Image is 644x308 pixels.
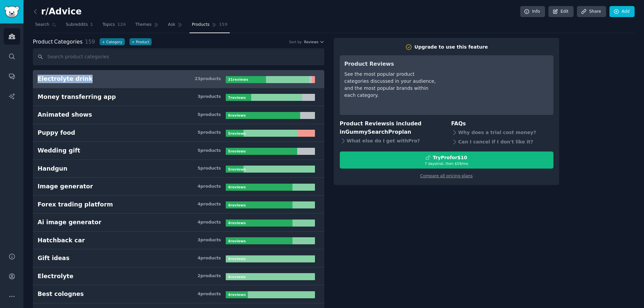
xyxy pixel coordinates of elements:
[33,70,324,88] a: Electrolyte drink23products31reviews
[520,6,545,17] a: Info
[33,88,324,106] a: Money transferring app3products7reviews
[228,257,246,261] b: 4 review s
[129,38,152,45] button: +Product
[102,22,115,28] span: Topics
[33,106,324,124] a: Animated shows5products6reviews
[38,182,93,191] div: Image generator
[198,291,221,297] div: 4 product s
[228,293,246,297] b: 4 review s
[228,203,246,207] b: 4 review s
[433,154,467,161] div: Try Pro for $10
[33,232,324,250] a: Hatchback car3products4reviews
[228,77,248,81] b: 31 review s
[420,174,473,178] a: Compare all pricing plans
[85,39,95,45] span: 159
[228,185,246,189] b: 4 review s
[198,112,221,118] div: 5 product s
[38,236,85,245] div: Hatchback car
[344,71,439,99] div: See the most popular product categories discussed in your audience, and the most popular brands w...
[340,136,442,145] div: What else do I get with Pro ?
[228,167,246,171] b: 5 review s
[90,22,93,28] span: 1
[195,76,221,82] div: 23 product s
[38,93,116,101] div: Money transferring app
[33,38,53,46] span: Product
[228,96,246,100] b: 7 review s
[38,218,101,227] div: Ai image generator
[100,19,128,33] a: Topics126
[38,290,84,298] div: Best colognes
[228,131,246,135] b: 5 review s
[33,48,324,65] input: Search product categories
[33,124,324,142] a: Puppy food5products5reviews
[344,60,439,68] h3: Product Reviews
[4,6,19,18] img: GummySearch logo
[38,146,80,155] div: Wedding gift
[33,142,324,160] a: Wedding gift5products5reviews
[340,161,553,166] div: 7 days trial, then $ 59 /mo
[135,22,152,28] span: Themes
[33,267,324,286] a: Electrolyte2products4reviews
[100,38,124,45] button: +Category
[198,255,221,261] div: 4 product s
[228,221,246,225] b: 4 review s
[38,129,75,137] div: Puppy food
[609,6,635,17] a: Add
[198,201,221,207] div: 4 product s
[33,178,324,196] a: Image generator4products4reviews
[577,6,606,17] a: Share
[304,40,319,44] span: Reviews
[451,128,553,137] div: Why does a trial cost money?
[289,40,302,44] div: Sort by
[198,273,221,279] div: 2 product s
[219,22,228,28] span: 159
[340,120,442,136] h3: Product Reviews is included in plan
[33,38,83,46] span: Categories
[198,166,221,172] div: 5 product s
[133,19,161,33] a: Themes
[35,22,49,28] span: Search
[304,40,324,44] button: Reviews
[190,19,230,33] a: Products159
[451,137,553,147] div: Can I cancel if I don't like it?
[38,75,93,83] div: Electrolyte drink
[228,149,246,153] b: 5 review s
[228,113,246,117] b: 6 review s
[63,19,95,33] a: Subreddits1
[33,160,324,178] a: Handgun5products5reviews
[38,111,92,119] div: Animated shows
[451,120,553,128] h3: FAQs
[33,6,82,17] h2: r/Advice
[198,148,221,154] div: 5 product s
[66,22,88,28] span: Subreddits
[198,94,221,100] div: 3 product s
[38,165,67,173] div: Handgun
[38,254,69,262] div: Gift ideas
[33,213,324,232] a: Ai image generator4products4reviews
[38,200,113,209] div: Forex trading platform
[198,237,221,243] div: 3 product s
[198,130,221,136] div: 5 product s
[198,220,221,226] div: 4 product s
[33,19,59,33] a: Search
[33,196,324,214] a: Forex trading platform4products4reviews
[117,22,126,28] span: 126
[168,22,175,28] span: Ask
[166,19,185,33] a: Ask
[192,22,210,28] span: Products
[38,272,73,281] div: Electrolyte
[415,44,488,51] div: Upgrade to use this feature
[548,6,574,17] a: Edit
[228,239,246,243] b: 4 review s
[198,184,221,190] div: 4 product s
[132,40,135,44] span: +
[102,40,105,44] span: +
[33,285,324,303] a: Best colognes4products4reviews
[340,151,553,169] button: TryProfor$107 daystrial, then $59/mo
[345,129,398,135] span: GummySearch Pro
[228,275,246,279] b: 4 review s
[33,249,324,267] a: Gift ideas4products4reviews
